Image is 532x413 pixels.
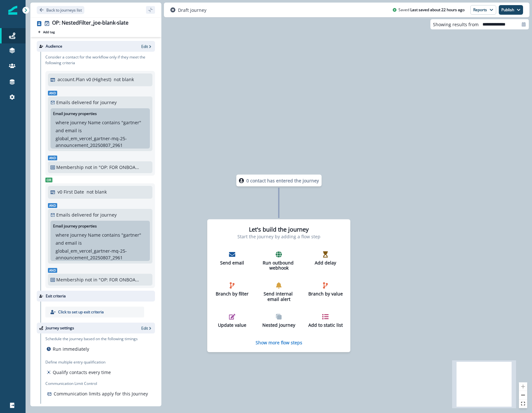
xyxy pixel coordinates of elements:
p: Start the journey by adding a flow step [237,233,320,240]
p: Communication Limit Control [45,381,155,386]
p: Membership [56,164,84,171]
span: Or [45,178,52,182]
p: Add to static list [308,322,343,328]
p: not blank [114,76,134,83]
button: Run outbound webhook [259,249,299,273]
span: And [48,268,57,273]
button: Nested journey [259,311,299,330]
p: where journey [56,119,87,126]
button: Add delay [305,249,346,268]
p: Run immediately [53,346,89,352]
button: sidebar collapse toggle [146,6,155,14]
p: Edit [141,44,148,49]
button: fit view [519,400,527,408]
p: Define multiple entry qualification [45,359,112,365]
p: "OP: FOR ONBOARDING - NestedFilter_MasterEmailSuppression" [99,164,142,171]
button: Edit [141,44,152,49]
p: and email [56,240,77,246]
div: Let's build the journeyStart the journey by adding a flow stepSend emailRun outbound webhookAdd d... [207,219,351,352]
p: global_em_vercel_gartner-mq-25-announcement_20250807_2961 [56,248,145,261]
img: Inflection [8,6,17,15]
p: where journey [56,232,87,238]
p: Emails delivered for journey [56,211,117,218]
p: Click to set up exit criteria [58,309,104,315]
p: Add tag [43,30,55,34]
span: And [48,203,57,208]
button: Show more flow steps [256,339,302,345]
p: Update value [215,322,250,328]
p: Nested journey [261,322,297,328]
p: Consider a contact for the workflow only if they meet the following criteria [45,54,155,66]
p: Membership [56,276,84,283]
p: Edit [141,325,148,331]
p: Name contains [88,232,120,238]
button: Edit [141,325,152,331]
p: " gartner " [121,119,141,126]
button: Update value [212,311,252,330]
p: is [78,127,82,134]
p: not blank [87,188,107,195]
p: Showing results from [433,21,479,28]
button: Reports [470,5,496,15]
p: v0 First Date [58,188,84,195]
button: zoom out [519,391,527,400]
div: 0 contact has entered the journey [218,175,340,187]
p: Qualify contacts every time [53,369,111,376]
p: 0 contact has entered the journey [246,177,319,184]
p: Schedule the journey based on the following timings [45,336,138,342]
p: not in [85,164,97,171]
button: Add to static list [305,311,346,330]
p: Emails delivered for journey [56,99,117,106]
p: not in [85,276,97,283]
p: "OP: FOR ONBOARDING - NestedFilter_MasterEmailSuppression" [99,276,142,283]
button: Go back [37,6,84,14]
p: account.Plan v0 (Highest) [58,76,111,83]
button: Add tag [37,29,56,34]
p: Send internal email alert [261,291,297,302]
p: Email journey properties [53,111,97,117]
p: Saved [398,7,409,13]
p: Add delay [308,260,343,265]
button: Send internal email alert [259,280,299,305]
button: Send email [212,249,252,268]
h2: Let's build the journey [249,226,309,233]
p: Branch by value [308,291,343,297]
p: Send email [215,260,250,265]
p: Branch by filter [215,291,250,297]
p: global_em_vercel_gartner-mq-25-announcement_20250807_2961 [56,135,145,149]
div: OP: NestedFilter_joe-blank-slate [52,20,128,27]
p: Email journey properties [53,223,97,229]
p: " gartner " [121,232,141,238]
p: Communication limits apply for this Journey [54,390,148,397]
p: Draft journey [178,7,206,13]
p: Name contains [88,119,120,126]
p: and email [56,127,77,134]
button: Branch by value [305,280,346,299]
p: is [78,240,82,246]
p: Back to journeys list [46,7,82,13]
p: Last saved about 22 hours ago [410,7,465,13]
p: Run outbound webhook [261,260,297,271]
span: And [48,91,57,96]
button: Branch by filter [212,280,252,299]
p: Exit criteria [46,293,66,299]
span: And [48,156,57,160]
p: Audience [46,43,62,49]
button: Publish [499,5,523,15]
p: Journey settings [46,325,74,331]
